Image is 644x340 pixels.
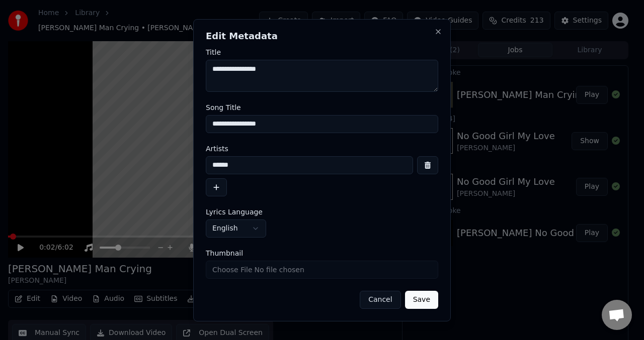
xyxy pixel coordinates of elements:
span: Thumbnail [206,250,243,257]
span: Lyrics Language [206,208,263,215]
label: Artists [206,145,438,152]
h2: Edit Metadata [206,32,438,41]
label: Song Title [206,104,438,111]
button: Save [405,291,438,309]
button: Cancel [360,291,400,309]
label: Title [206,49,438,56]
